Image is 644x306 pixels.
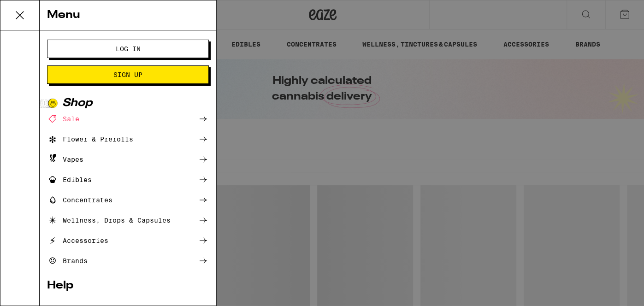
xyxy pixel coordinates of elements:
a: Accessories [47,235,209,246]
a: Vapes [47,154,209,165]
span: Log In [116,46,141,52]
a: Edibles [47,174,209,185]
div: Edibles [47,174,92,185]
a: Shop [47,98,209,109]
a: Concentrates [47,194,209,206]
a: Wellness, Drops & Capsules [47,215,209,226]
a: Sale [47,113,209,124]
div: Wellness, Drops & Capsules [47,215,171,226]
div: Accessories [47,235,108,246]
div: Concentrates [47,194,112,206]
a: Help [47,280,209,291]
button: Sign Up [47,65,209,84]
span: Sign Up [113,71,142,78]
div: Brands [47,255,88,266]
div: Flower & Prerolls [47,134,133,145]
a: Flower & Prerolls [47,134,209,145]
div: Menu [40,0,216,30]
a: Sign Up [47,71,209,78]
button: Log In [47,40,209,58]
a: Brands [47,255,209,266]
span: Hi. Need any help? [6,6,66,14]
a: Log In [47,45,209,53]
div: Sale [47,113,79,124]
div: Vapes [47,154,83,165]
button: Redirect to URL [0,0,503,67]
